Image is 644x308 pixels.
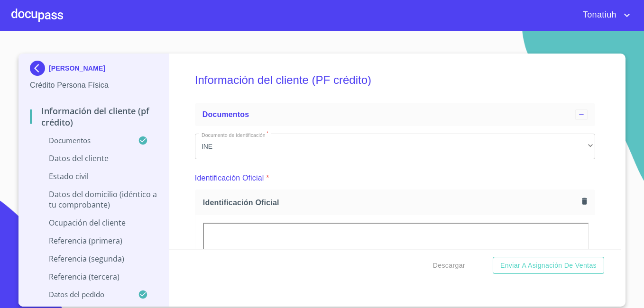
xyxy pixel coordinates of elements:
button: account of current user [576,8,633,23]
span: Descargar [433,260,465,272]
button: Enviar a Asignación de Ventas [493,257,604,274]
p: Datos del domicilio (idéntico a tu comprobante) [30,189,157,210]
img: Docupass spot blue [30,61,49,76]
p: Crédito Persona Física [30,80,157,91]
p: Referencia (tercera) [30,272,157,282]
p: Datos del pedido [30,290,138,299]
div: Documentos [195,103,595,126]
p: Documentos [30,136,138,145]
h5: Información del cliente (PF crédito) [195,61,595,100]
p: [PERSON_NAME] [49,64,105,72]
div: [PERSON_NAME] [30,61,157,80]
span: Identificación Oficial [203,198,578,208]
p: Estado Civil [30,171,157,181]
p: Referencia (segunda) [30,254,157,264]
p: Referencia (primera) [30,236,157,246]
span: Enviar a Asignación de Ventas [500,260,597,272]
p: Ocupación del Cliente [30,217,157,228]
p: Datos del cliente [30,153,157,163]
p: Identificación Oficial [195,172,264,184]
span: Tonatiuh [576,8,621,23]
p: Información del cliente (PF crédito) [30,105,157,128]
button: Descargar [429,257,469,274]
div: INE [195,134,595,159]
span: Documentos [202,110,249,118]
